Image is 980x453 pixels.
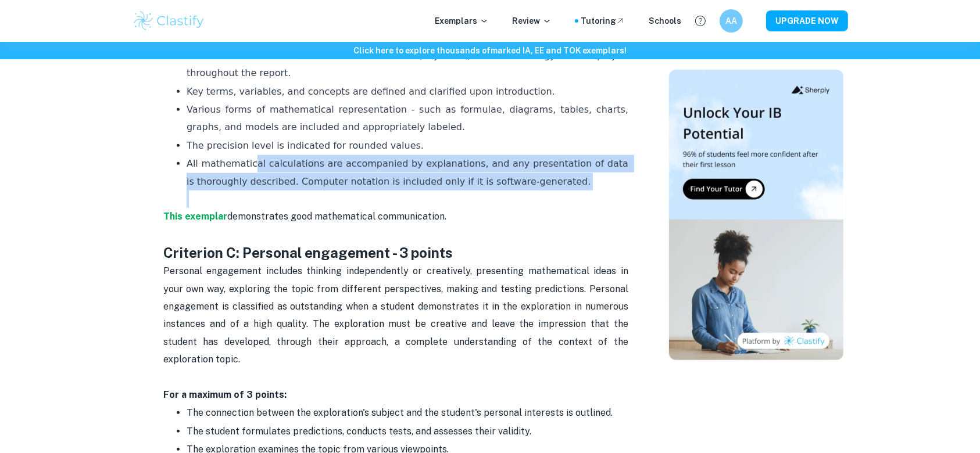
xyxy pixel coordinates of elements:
span: The precision level is indicated for rounded values. [187,140,424,151]
span: The student formulates predictions, conducts tests, and assesses their validity. [187,426,531,437]
a: This exemplar [163,211,227,222]
span: Various forms of mathematical representation - such as formulae, diagrams, tables, charts, graphs... [187,104,631,132]
img: Thumbnail [669,70,843,360]
img: Clastify logo [132,9,206,33]
h6: Click here to explore thousands of marked IA, EE and TOK exemplars ! [2,44,978,57]
h6: AA [725,15,738,27]
span: Personal engagement includes thinking independently or creatively, presenting mathematical ideas ... [163,265,631,365]
span: demonstrates good mathematical communication. [227,211,446,222]
button: Help and Feedback [691,11,710,31]
span: Key terms, variables, and concepts are defined and clarified upon introduction. [187,86,555,97]
strong: For a maximum of 3 points: [163,389,287,400]
a: Tutoring [581,15,625,27]
strong: Criterion C: Personal engagement - 3 points [163,245,453,261]
p: Exemplars [435,15,489,27]
p: Review [512,15,552,27]
span: All mathematical calculations are accompanied by explanations, and any presentation of data is th... [187,158,631,186]
a: Schools [649,15,681,27]
span: The connection between the exploration's subject and the student's personal interests is outlined. [187,407,613,418]
button: AA [720,9,743,33]
button: UPGRADE NOW [766,10,848,31]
